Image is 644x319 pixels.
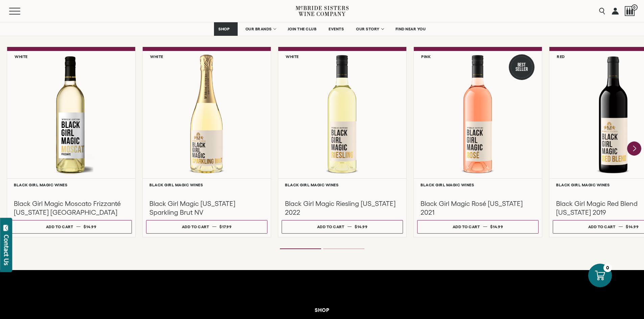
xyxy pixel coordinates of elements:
span: OUR BRANDS [245,27,272,31]
h3: Black Girl Magic Riesling [US_STATE] 2022 [285,199,400,217]
button: Next [627,141,641,156]
span: EVENTS [329,27,344,31]
span: $14.99 [490,224,503,229]
a: JOIN THE CLUB [283,22,321,36]
a: SHOP [214,22,238,36]
a: White Black Girl Magic Riesling California Black Girl Magic Wines Black Girl Magic Riesling [US_S... [278,47,407,237]
span: $17.99 [219,224,232,229]
h6: White [150,54,163,59]
div: Add to cart [317,222,344,232]
h3: Black Girl Magic Moscato Frizzanté [US_STATE] [GEOGRAPHIC_DATA] [14,199,128,217]
span: JOIN THE CLUB [288,27,317,31]
span: OUR STORY [356,27,380,31]
button: Mobile Menu Trigger [9,8,33,15]
h3: Black Girl Magic Rosé [US_STATE] 2021 [421,199,535,217]
span: FIND NEAR YOU [396,27,426,31]
a: White Black Girl Magic Moscato Frizzanté California NV Black Girl Magic Wines Black Girl Magic Mo... [7,47,136,237]
button: Add to cart $17.99 [146,220,267,234]
a: EVENTS [324,22,348,36]
a: OUR BRANDS [241,22,280,36]
button: Add to cart $14.99 [282,220,403,234]
div: Add to cart [453,222,480,232]
h6: White [286,54,299,59]
span: $14.99 [84,224,96,229]
li: Page dot 1 [280,248,321,249]
div: Add to cart [182,222,209,232]
li: Page dot 2 [323,248,364,249]
h6: Pink [421,54,431,59]
h6: Black Girl Magic Wines [285,183,400,187]
h6: Black Girl Magic Wines [149,183,264,187]
a: OUR STORY [352,22,388,36]
a: Pink Best Seller Black Girl Magic Rosé California Black Girl Magic Wines Black Girl Magic Rosé [U... [413,47,542,237]
span: $14.99 [626,224,639,229]
h6: Black Girl Magic Wines [14,183,128,187]
h6: White [15,54,28,59]
div: 0 [603,264,612,272]
span: $14.99 [355,224,367,229]
div: Add to cart [46,222,73,232]
h6: Red [557,54,565,59]
h6: Black Girl Magic Wines [421,183,535,187]
a: FIND NEAR YOU [391,22,430,36]
span: SHOP [218,27,230,31]
h3: Black Girl Magic [US_STATE] Sparkling Brut NV [149,199,264,217]
a: White Black Girl Magic California Sparkling Brut Black Girl Magic Wines Black Girl Magic [US_STAT... [142,47,271,237]
div: Contact Us [3,235,10,265]
span: 0 [631,4,638,10]
div: Add to cart [588,222,616,232]
button: Add to cart $14.99 [417,220,539,234]
button: Add to cart $14.99 [10,220,132,234]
